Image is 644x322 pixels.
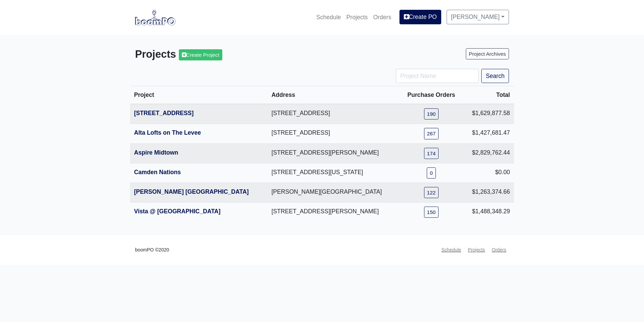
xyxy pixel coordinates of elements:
[396,69,479,83] input: Project Name
[267,86,400,104] th: Address
[462,124,514,143] td: $1,427,681.47
[134,149,178,156] a: Aspire Midtown
[135,246,169,254] small: boomPO ©2020
[447,10,509,24] a: [PERSON_NAME]
[179,49,222,60] a: Create Project
[135,9,175,25] img: boomPO
[424,187,439,198] a: 122
[399,10,441,24] a: Create PO
[344,10,371,25] a: Projects
[489,243,509,257] a: Orders
[267,202,400,222] td: [STREET_ADDRESS][PERSON_NAME]
[267,104,400,124] td: [STREET_ADDRESS]
[371,10,394,25] a: Orders
[267,163,400,183] td: [STREET_ADDRESS][US_STATE]
[439,243,464,257] a: Schedule
[462,202,514,222] td: $1,488,348.29
[462,183,514,202] td: $1,263,374.66
[427,167,436,179] a: 0
[134,129,201,136] a: Alta Lofts on The Levee
[424,108,439,119] a: 190
[465,243,488,257] a: Projects
[130,86,267,104] th: Project
[462,143,514,163] td: $2,829,762.44
[135,48,317,61] h3: Projects
[462,104,514,124] td: $1,629,877.58
[462,86,514,104] th: Total
[314,10,344,25] a: Schedule
[466,48,509,59] a: Project Archives
[134,110,194,116] a: [STREET_ADDRESS]
[267,143,400,163] td: [STREET_ADDRESS][PERSON_NAME]
[400,86,463,104] th: Purchase Orders
[424,148,439,159] a: 174
[134,169,181,176] a: Camden Nations
[134,208,221,215] a: Vista @ [GEOGRAPHIC_DATA]
[481,69,509,83] button: Search
[267,124,400,143] td: [STREET_ADDRESS]
[424,207,439,218] a: 150
[134,188,249,195] a: [PERSON_NAME] [GEOGRAPHIC_DATA]
[267,183,400,202] td: [PERSON_NAME][GEOGRAPHIC_DATA]
[462,163,514,183] td: $0.00
[424,128,439,139] a: 267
